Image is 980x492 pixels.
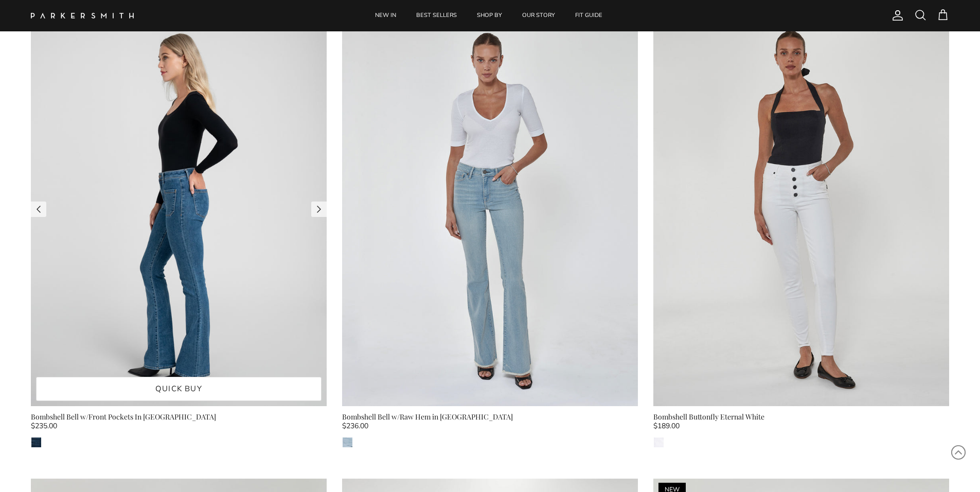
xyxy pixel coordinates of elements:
[951,445,966,460] svg: Scroll to Top
[653,411,949,423] div: Bombshell Buttonfly Eternal White
[653,437,664,448] a: Eternal White
[342,411,638,448] a: Bombshell Bell w/Raw Hem in [GEOGRAPHIC_DATA] $236.00 Malibu
[31,437,42,448] a: Pacific
[342,411,638,423] div: Bombshell Bell w/Raw Hem in [GEOGRAPHIC_DATA]
[31,421,57,432] span: $235.00
[31,411,327,423] div: Bombshell Bell w/Front Pockets In [GEOGRAPHIC_DATA]
[342,421,368,432] span: $236.00
[31,13,134,19] img: Parker Smith
[31,438,41,447] img: Pacific
[887,9,904,22] a: Account
[343,438,352,447] img: Malibu
[653,411,949,448] a: Bombshell Buttonfly Eternal White $189.00 Eternal White
[311,202,327,217] a: Next
[653,421,680,432] span: $189.00
[31,411,327,448] a: Bombshell Bell w/Front Pockets In [GEOGRAPHIC_DATA] $235.00 Pacific
[31,202,46,217] a: Previous
[654,438,664,447] img: Eternal White
[36,377,322,401] a: Quick buy
[342,437,353,448] a: Malibu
